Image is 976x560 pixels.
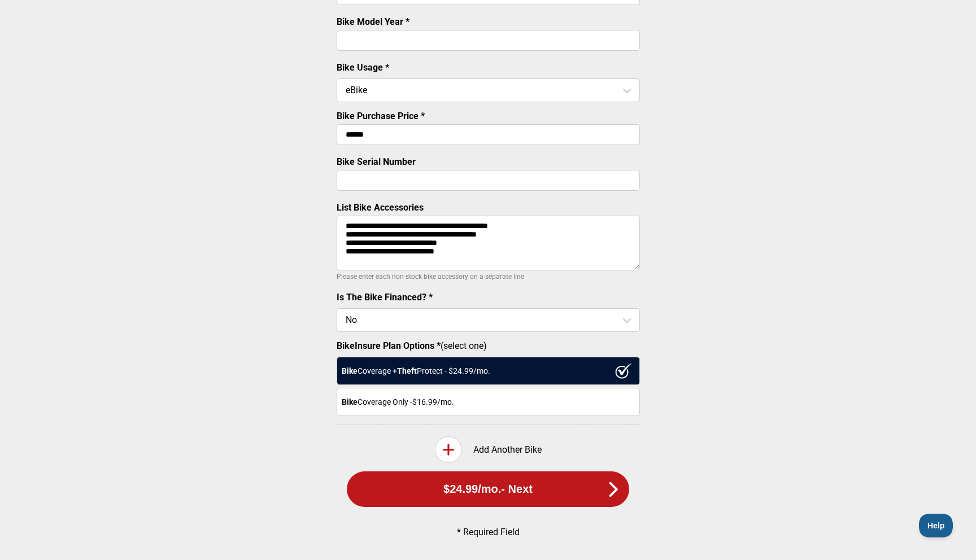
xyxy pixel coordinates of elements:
[337,111,425,121] label: Bike Purchase Price *
[337,292,433,303] label: Is The Bike Financed? *
[397,366,417,375] strong: Theft
[337,436,640,463] div: Add Another Bike
[919,514,953,537] iframe: Toggle Customer Support
[337,62,389,73] label: Bike Usage *
[342,397,358,406] strong: Bike
[337,156,416,167] label: Bike Serial Number
[342,366,358,375] strong: Bike
[337,340,441,351] strong: BikeInsure Plan Options *
[337,357,640,385] div: Coverage + Protect - $ 24.99 /mo.
[337,340,640,351] label: (select one)
[337,16,409,27] label: Bike Model Year *
[478,483,501,496] span: /mo.
[337,388,640,416] div: Coverage Only - $16.99 /mo.
[355,527,621,537] p: * Required Field
[615,363,632,379] img: ux1sgP1Haf775SAghJI38DyDlYP+32lKFAAAAAElFTkSuQmCC
[347,471,629,507] button: $24.99/mo.- Next
[337,270,640,283] p: Please enter each non-stock bike accessory on a separate line
[337,202,424,213] label: List Bike Accessories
